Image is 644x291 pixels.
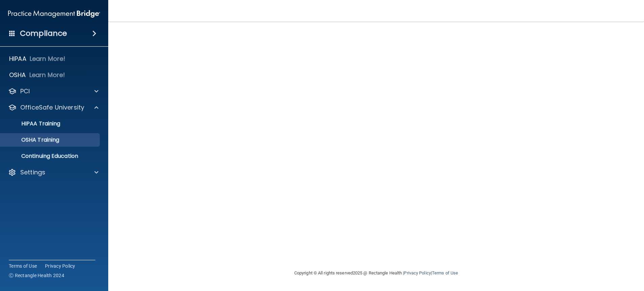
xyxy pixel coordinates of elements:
a: Privacy Policy [45,263,75,269]
div: Copyright © All rights reserved 2025 @ Rectangle Health | | [253,262,500,284]
p: HIPAA [9,55,26,63]
p: Learn More! [30,55,66,63]
a: Terms of Use [9,263,37,269]
a: PCI [8,87,98,95]
img: PMB logo [8,7,100,21]
p: OSHA Training [4,137,59,143]
a: OfficeSafe University [8,103,98,112]
p: Settings [20,168,45,176]
a: Settings [8,168,98,176]
p: Learn More! [29,71,65,79]
span: Ⓒ Rectangle Health 2024 [9,272,64,279]
a: Terms of Use [432,270,458,275]
p: OSHA [9,71,26,79]
p: OfficeSafe University [20,103,84,112]
p: Continuing Education [4,153,97,160]
p: PCI [20,87,30,95]
a: Privacy Policy [404,270,431,275]
p: HIPAA Training [4,120,60,127]
h4: Compliance [20,29,67,38]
